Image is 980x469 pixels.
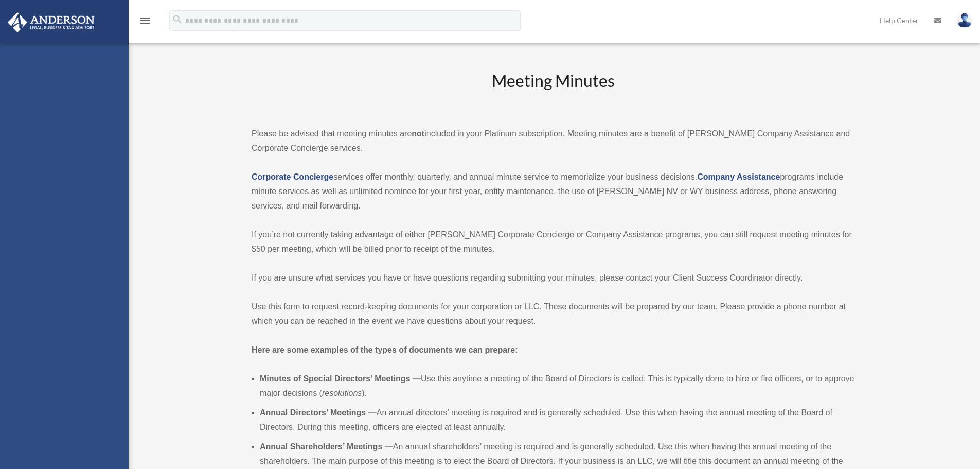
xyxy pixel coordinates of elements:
[252,271,854,285] p: If you are unsure what services you have or have questions regarding submitting your minutes, ple...
[252,300,854,328] p: Use this form to request record-keeping documents for your corporation or LLC. These documents wi...
[252,172,333,181] a: Corporate Concierge
[260,408,377,417] b: Annual Directors’ Meetings —
[260,442,393,451] b: Annual Shareholders’ Meetings —
[252,345,518,354] strong: Here are some examples of the types of documents we can prepare:
[139,14,151,27] i: menu
[957,13,972,28] img: User Pic
[252,170,854,213] p: services offer monthly, quarterly, and annual minute service to memorialize your business decisio...
[260,406,854,435] li: An annual directors’ meeting is required and is generally scheduled. Use this when having the ann...
[260,374,421,383] b: Minutes of Special Directors’ Meetings —
[697,172,780,181] a: Company Assistance
[5,12,98,32] img: Anderson Advisors Platinum Portal
[412,129,424,138] strong: not
[260,372,854,401] li: Use this anytime a meeting of the Board of Directors is called. This is typically done to hire or...
[252,70,854,112] h2: Meeting Minutes
[322,389,362,397] em: resolutions
[172,14,183,25] i: search
[252,127,854,155] p: Please be advised that meeting minutes are included in your Platinum subscription. Meeting minute...
[139,18,151,27] a: menu
[252,228,854,256] p: If you’re not currently taking advantage of either [PERSON_NAME] Corporate Concierge or Company A...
